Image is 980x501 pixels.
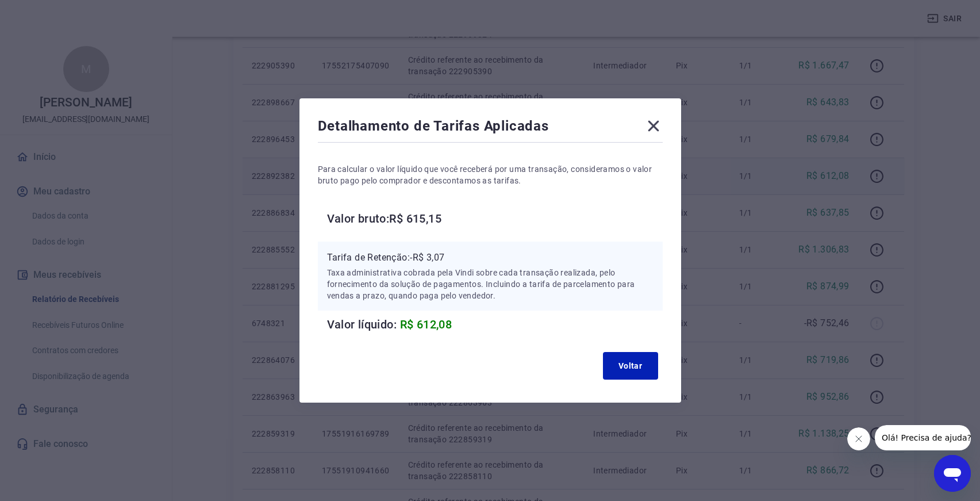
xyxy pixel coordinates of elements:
[327,267,654,301] p: Taxa administrativa cobrada pela Vindi sobre cada transação realizada, pelo fornecimento da soluç...
[327,251,654,265] p: Tarifa de Retenção: -R$ 3,07
[318,163,663,186] p: Para calcular o valor líquido que você receberá por uma transação, consideramos o valor bruto pag...
[318,117,663,140] div: Detalhamento de Tarifas Aplicadas
[400,318,452,331] span: R$ 612,08
[847,427,870,450] iframe: Fechar mensagem
[603,352,658,380] button: Voltar
[934,455,971,492] iframe: Botão para abrir a janela de mensagens
[327,315,663,334] h6: Valor líquido:
[7,8,97,17] span: Olá! Precisa de ajuda?
[327,209,663,228] h6: Valor bruto: R$ 615,15
[875,425,971,450] iframe: Mensagem da empresa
